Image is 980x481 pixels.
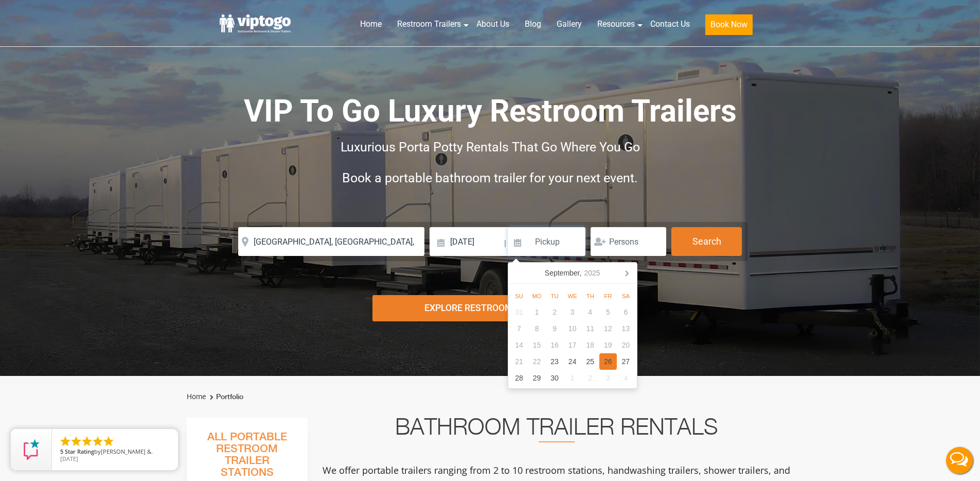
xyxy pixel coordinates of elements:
[643,13,698,36] a: Contact Us
[599,320,617,337] div: 12
[563,353,581,370] div: 24
[510,353,528,370] div: 21
[244,93,737,129] span: VIP To Go Luxury Restroom Trailers
[617,290,635,302] div: Sa
[617,304,635,320] div: 6
[617,353,635,370] div: 27
[528,370,546,386] div: 29
[584,267,600,279] i: 2025
[60,455,78,462] span: [DATE]
[563,290,581,302] div: We
[187,392,206,401] a: Home
[528,304,546,320] div: 1
[541,265,604,281] div: September,
[939,440,980,481] button: Live Chat
[581,370,599,386] div: 2
[546,290,564,302] div: Tu
[617,370,635,386] div: 4
[59,435,72,448] li: 
[81,435,93,448] li: 
[70,435,82,448] li: 
[60,449,170,456] span: by
[430,227,503,256] input: Delivery
[528,290,546,302] div: Mo
[546,320,564,337] div: 9
[65,448,94,455] span: Star Rating
[508,227,586,256] input: Pickup
[599,290,617,302] div: Fr
[207,391,243,403] li: Portfolio
[510,337,528,353] div: 14
[599,353,617,370] div: 26
[563,337,581,353] div: 17
[581,290,599,302] div: Th
[546,304,564,320] div: 2
[705,14,753,35] button: Book Now
[698,13,760,41] a: Book Now
[549,13,590,36] a: Gallery
[546,370,564,386] div: 30
[528,320,546,337] div: 8
[510,370,528,386] div: 28
[101,448,153,455] span: [PERSON_NAME] &.
[528,353,546,370] div: 22
[238,227,424,256] input: Where do you need your restroom?
[510,304,528,320] div: 31
[342,170,638,185] span: Book a portable bathroom trailer for your next event.
[504,227,506,260] span: |
[372,295,608,321] div: Explore Restroom Trailers
[599,370,617,386] div: 3
[617,320,635,337] div: 13
[21,439,42,460] img: Review Rating
[60,448,63,455] span: 5
[546,353,564,370] div: 23
[341,140,640,154] span: Luxurious Porta Potty Rentals That Go Where You Go
[546,337,564,353] div: 16
[389,13,469,36] a: Restroom Trailers
[581,337,599,353] div: 18
[617,337,635,353] div: 20
[599,337,617,353] div: 19
[517,13,549,36] a: Blog
[581,353,599,370] div: 25
[469,13,517,36] a: About Us
[352,13,389,36] a: Home
[322,418,792,442] h2: Bathroom Trailer Rentals
[510,290,528,302] div: Su
[590,13,643,36] a: Resources
[591,227,666,256] input: Persons
[581,304,599,320] div: 4
[563,370,581,386] div: 1
[599,304,617,320] div: 5
[528,337,546,353] div: 15
[563,304,581,320] div: 3
[102,435,115,448] li: 
[510,320,528,337] div: 7
[671,227,742,256] button: Search
[581,320,599,337] div: 11
[563,320,581,337] div: 10
[92,435,104,448] li: 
